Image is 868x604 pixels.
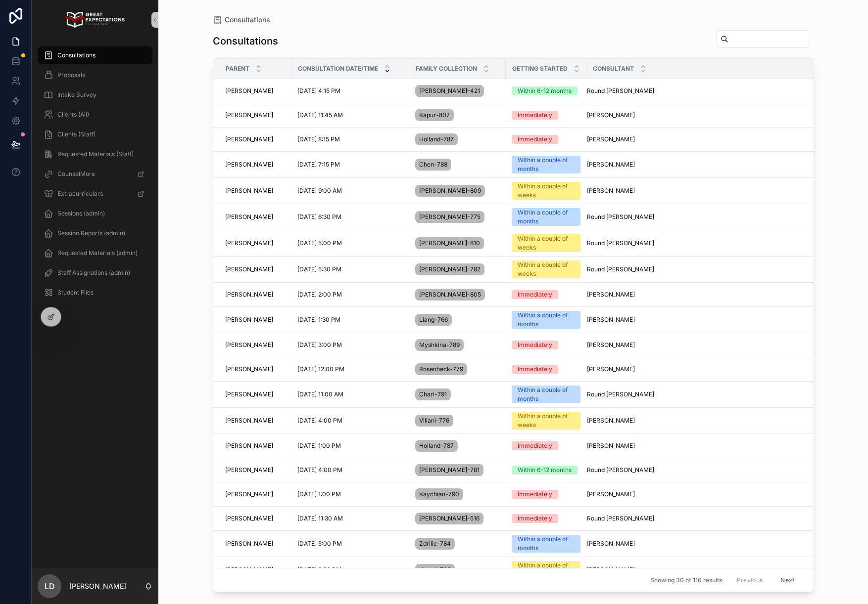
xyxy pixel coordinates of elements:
[297,135,340,143] span: [DATE] 8:15 PM
[297,135,403,143] a: [DATE] 8:15 PM
[518,341,552,349] div: Immediately
[297,540,403,548] a: [DATE] 5:00 PM
[419,213,481,221] span: [PERSON_NAME]-775
[650,576,722,584] span: Showing 30 of 116 results
[297,490,403,498] a: [DATE] 1:00 PM
[587,442,635,450] span: [PERSON_NAME]
[587,341,635,349] span: [PERSON_NAME]
[57,269,130,277] span: Staff Assignations (admin)
[587,291,801,299] a: [PERSON_NAME]
[225,442,273,450] span: [PERSON_NAME]
[587,515,654,522] span: Round [PERSON_NAME]
[518,156,575,173] div: Within a couple of months
[225,111,273,119] span: [PERSON_NAME]
[225,316,286,324] a: [PERSON_NAME]
[38,46,152,64] a: Consultations
[297,291,403,299] a: [DATE] 2:00 PM
[57,71,85,79] span: Proposals
[297,341,403,349] a: [DATE] 3:00 PM
[587,365,801,373] a: [PERSON_NAME]
[65,12,124,28] img: App logo
[297,161,403,169] a: [DATE] 7:15 PM
[38,205,152,222] a: Sessions (admin)
[225,390,273,398] span: [PERSON_NAME]
[518,208,575,226] div: Within a couple of months
[512,111,580,120] a: Immediately
[587,417,635,425] span: [PERSON_NAME]
[297,540,342,548] span: [DATE] 5:00 PM
[297,111,403,119] a: [DATE] 11:45 AM
[225,111,286,119] a: [PERSON_NAME]
[419,265,481,273] span: [PERSON_NAME]-782
[587,466,801,474] a: Round [PERSON_NAME]
[225,135,286,143] a: [PERSON_NAME]
[297,87,403,95] a: [DATE] 4:15 PM
[297,161,340,169] span: [DATE] 7:15 PM
[587,442,801,450] a: [PERSON_NAME]
[415,209,500,225] a: [PERSON_NAME]-775
[512,208,580,226] a: Within a couple of months
[419,87,480,95] span: [PERSON_NAME]-421
[587,111,801,119] a: [PERSON_NAME]
[225,161,286,169] a: [PERSON_NAME]
[518,490,552,499] div: Immediately
[415,413,500,429] a: Viliani-776
[587,316,801,324] a: [PERSON_NAME]
[512,86,580,95] a: Within 6-12 months
[38,86,152,104] a: Intake Survey
[297,515,403,522] a: [DATE] 11:30 AM
[415,157,500,173] a: Chen-788
[297,390,343,398] span: [DATE] 11:00 AM
[419,442,454,450] span: Holland-787
[226,65,249,73] span: Parent
[297,291,342,299] span: [DATE] 2:00 PM
[587,515,801,522] a: Round [PERSON_NAME]
[587,161,801,169] a: [PERSON_NAME]
[587,291,635,299] span: [PERSON_NAME]
[587,187,801,195] a: [PERSON_NAME]
[419,417,449,425] span: Viliani-776
[38,126,152,143] a: Clients (Staff)
[297,111,343,119] span: [DATE] 11:45 AM
[297,417,403,425] a: [DATE] 4:00 PM
[225,390,286,398] a: [PERSON_NAME]
[225,442,286,450] a: [PERSON_NAME]
[38,244,152,262] a: Requested Materials (admin)
[297,316,340,324] span: [DATE] 1:30 PM
[415,131,500,147] a: Holland-787
[587,390,801,398] a: Round [PERSON_NAME]
[587,135,635,143] span: [PERSON_NAME]
[512,441,580,450] a: Immediately
[38,284,152,302] a: Student Files
[297,566,341,574] span: [DATE] 2:30 PM
[57,150,134,158] span: Requested Materials (Staff)
[512,561,580,579] a: Within a couple of weeks
[297,265,341,273] span: [DATE] 5:30 PM
[38,185,152,203] a: Extracurriculars
[225,87,273,95] span: [PERSON_NAME]
[512,490,580,499] a: Immediately
[587,239,801,247] a: Round [PERSON_NAME]
[773,572,801,588] button: Next
[419,161,447,169] span: Chen-788
[225,239,273,247] span: [PERSON_NAME]
[587,111,635,119] span: [PERSON_NAME]
[419,111,450,119] span: Kapur-807
[297,442,403,450] a: [DATE] 1:00 PM
[225,291,273,299] span: [PERSON_NAME]
[225,566,286,574] a: [PERSON_NAME]
[415,312,500,328] a: Liang-766
[225,265,286,273] a: [PERSON_NAME]
[587,566,635,574] span: [PERSON_NAME]
[57,170,95,178] span: CounselMore
[32,40,158,314] div: scrollable content
[587,239,654,247] span: Round [PERSON_NAME]
[419,466,480,474] span: [PERSON_NAME]-781
[297,515,343,522] span: [DATE] 11:30 AM
[225,316,273,324] span: [PERSON_NAME]
[512,156,580,173] a: Within a couple of months
[225,265,273,273] span: [PERSON_NAME]
[297,566,403,574] a: [DATE] 2:30 PM
[419,291,481,299] span: [PERSON_NAME]-805
[69,581,126,591] p: [PERSON_NAME]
